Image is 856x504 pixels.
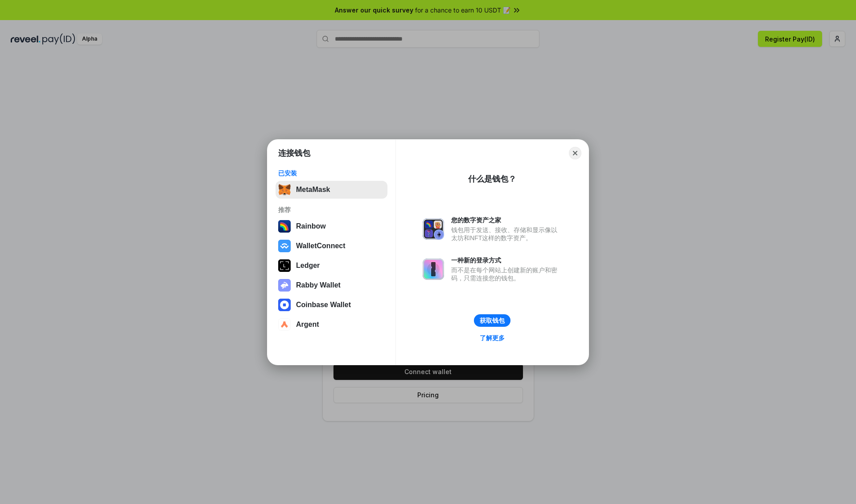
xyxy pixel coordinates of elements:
[296,321,319,329] div: Argent
[451,266,562,282] div: 而不是在每个网站上创建新的账户和密码，只需连接您的钱包。
[278,240,291,252] img: svg+xml,%3Csvg%20width%3D%2228%22%20height%3D%2228%22%20viewBox%3D%220%200%2028%2028%22%20fill%3D...
[296,281,341,289] div: Rabby Wallet
[451,216,562,224] div: 您的数字资产之家
[276,296,387,314] button: Coinbase Wallet
[296,262,320,270] div: Ledger
[278,318,291,331] img: svg+xml,%3Csvg%20width%3D%2228%22%20height%3D%2228%22%20viewBox%3D%220%200%2028%2028%22%20fill%3D...
[423,218,444,240] img: svg+xml,%3Csvg%20xmlns%3D%22http%3A%2F%2Fwww.w3.org%2F2000%2Fsvg%22%20fill%3D%22none%22%20viewBox...
[278,148,310,158] h1: 连接钱包
[276,257,387,275] button: Ledger
[276,276,387,294] button: Rabby Wallet
[468,174,516,184] div: 什么是钱包？
[451,256,562,264] div: 一种新的登录方式
[276,181,387,199] button: MetaMask
[276,316,387,333] button: Argent
[296,301,351,309] div: Coinbase Wallet
[474,314,510,327] button: 获取钱包
[569,147,581,159] button: Close
[278,183,291,196] img: svg+xml,%3Csvg%20fill%3D%22none%22%20height%3D%2233%22%20viewBox%3D%220%200%2035%2033%22%20width%...
[474,332,510,344] a: 了解更多
[423,258,444,280] img: svg+xml,%3Csvg%20xmlns%3D%22http%3A%2F%2Fwww.w3.org%2F2000%2Fsvg%22%20fill%3D%22none%22%20viewBox...
[296,222,326,230] div: Rainbow
[276,217,387,235] button: Rainbow
[278,220,291,233] img: svg+xml,%3Csvg%20width%3D%22120%22%20height%3D%22120%22%20viewBox%3D%220%200%20120%20120%22%20fil...
[451,226,562,242] div: 钱包用于发送、接收、存储和显示像以太坊和NFT这样的数字资产。
[276,237,387,255] button: WalletConnect
[278,299,291,311] img: svg+xml,%3Csvg%20width%3D%2228%22%20height%3D%2228%22%20viewBox%3D%220%200%2028%2028%22%20fill%3D...
[278,279,291,292] img: svg+xml,%3Csvg%20xmlns%3D%22http%3A%2F%2Fwww.w3.org%2F2000%2Fsvg%22%20fill%3D%22none%22%20viewBox...
[480,334,505,342] div: 了解更多
[278,169,385,177] div: 已安装
[296,186,330,194] div: MetaMask
[278,259,291,272] img: svg+xml,%3Csvg%20xmlns%3D%22http%3A%2F%2Fwww.w3.org%2F2000%2Fsvg%22%20width%3D%2228%22%20height%3...
[278,206,385,214] div: 推荐
[480,317,505,325] div: 获取钱包
[296,242,346,250] div: WalletConnect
